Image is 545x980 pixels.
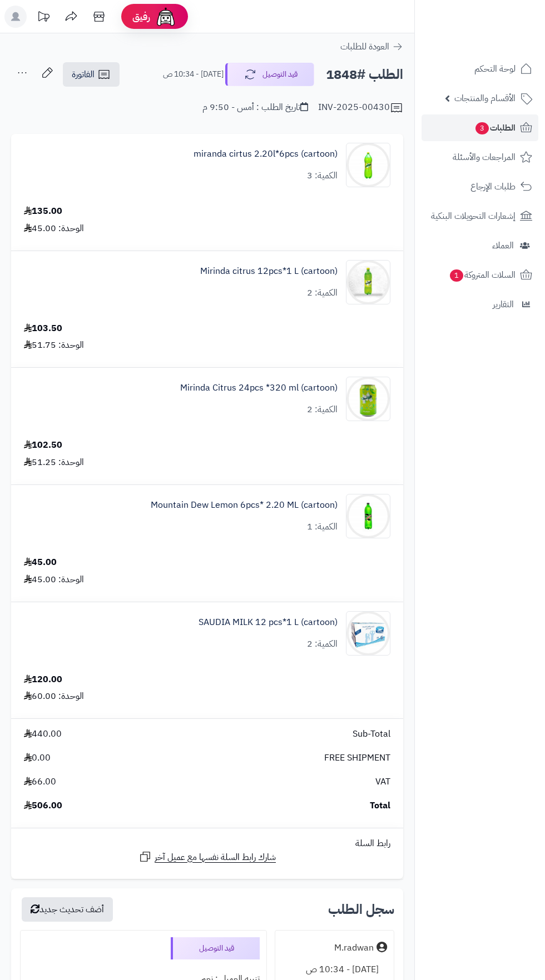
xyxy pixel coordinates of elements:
div: الوحدة: 51.75 [24,339,84,352]
a: Mirinda Citrus 24pcs *320 ml (cartoon) [180,382,338,394]
span: العملاء [492,238,514,253]
img: ai-face.png [155,6,177,28]
a: العودة للطلبات [340,40,403,53]
div: 135.00 [24,205,62,218]
div: الوحدة: 60.00 [24,690,84,703]
div: الوحدة: 51.25 [24,456,84,469]
button: أضف تحديث جديد [22,897,113,922]
span: التقارير [493,297,514,312]
div: الوحدة: 45.00 [24,222,84,235]
span: الأقسام والمنتجات [454,91,516,106]
a: طلبات الإرجاع [422,173,538,200]
small: [DATE] - 10:34 ص [163,69,224,80]
span: 440.00 [24,728,62,741]
span: طلبات الإرجاع [470,179,516,194]
div: الكمية: 1 [307,521,338,533]
div: 120.00 [24,673,62,686]
a: شارك رابط السلة نفسها مع عميل آخر [138,850,276,864]
div: الكمية: 2 [307,403,338,416]
span: 506.00 [24,799,62,812]
div: 102.50 [24,439,62,452]
a: إشعارات التحويلات البنكية [422,203,538,229]
h2: الطلب #1848 [326,63,403,86]
a: تحديثات المنصة [29,6,57,31]
div: الكمية: 2 [307,287,338,299]
a: Mirinda citrus 12pcs*1 L (cartoon) [200,265,338,278]
span: رفيق [132,10,150,23]
span: المراجعات والأسئلة [453,149,516,165]
img: 1747544486-c60db756-6ee7-44b0-a7d4-ec449800-90x90.jpg [346,143,390,187]
div: 45.00 [24,556,57,569]
h3: سجل الطلب [328,903,394,916]
button: قيد التوصيل [225,63,314,86]
a: لوحة التحكم [422,56,538,82]
span: إشعارات التحويلات البنكية [431,208,516,224]
a: الطلبات3 [422,114,538,141]
a: المراجعات والأسئلة [422,144,538,171]
div: الوحدة: 45.00 [24,573,84,586]
span: لوحة التحكم [474,61,516,77]
div: رابط السلة [16,837,399,850]
div: الكمية: 2 [307,638,338,651]
img: 1747588858-4d4c8b2f-7c20-467b-8c41-c5b54741-90x90.jpg [346,494,390,538]
div: M.radwan [334,942,374,954]
span: 0.00 [24,752,51,764]
a: السلات المتروكة1 [422,262,538,288]
span: الطلبات [474,120,516,136]
div: تاريخ الطلب : أمس - 9:50 م [202,101,308,114]
div: INV-2025-00430 [318,101,403,114]
img: 1747566256-XP8G23evkchGmxKUr8YaGb2gsq2hZno4-90x90.jpg [346,260,390,304]
div: 103.50 [24,322,62,335]
img: logo-2.png [469,29,534,53]
a: SAUDIA MILK 12 pcs*1 L (cartoon) [199,616,338,629]
a: miranda cirtus 2.20l*6pcs (cartoon) [194,148,338,161]
a: Mountain Dew Lemon 6pcs* 2.20 ML (cartoon) [151,499,338,512]
span: العودة للطلبات [340,40,389,53]
span: السلات المتروكة [449,267,516,283]
span: Total [370,799,390,812]
a: الفاتورة [63,62,120,87]
span: شارك رابط السلة نفسها مع عميل آخر [155,851,276,864]
div: الكمية: 3 [307,169,338,182]
span: VAT [375,776,390,788]
span: 3 [475,122,489,134]
span: الفاتورة [72,68,95,81]
span: FREE SHIPMENT [324,752,390,764]
img: 1747744811-01316ca4-bdae-4b0a-85ff-47740e91-90x90.jpg [346,611,390,656]
div: قيد التوصيل [171,937,260,959]
a: العملاء [422,232,538,259]
a: التقارير [422,291,538,318]
span: 1 [450,269,463,282]
span: Sub-Total [353,728,390,741]
img: 1747566452-bf88d184-d280-4ea7-9331-9e3669ef-90x90.jpg [346,377,390,421]
span: 66.00 [24,776,56,788]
